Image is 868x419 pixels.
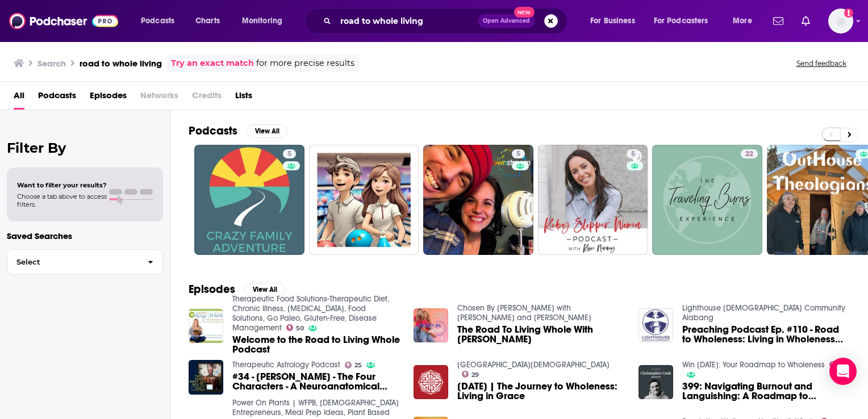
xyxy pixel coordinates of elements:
[682,360,825,370] a: Win Today: Your Roadmap to Wholeness
[189,282,235,296] h2: Episodes
[9,10,118,32] img: Podchaser - Follow, Share and Rate Podcasts
[414,308,448,343] img: The Road To Living Whole With Marian Mitchell
[283,149,296,158] a: 5
[232,335,400,354] a: Welcome to the Road to Living Whole Podcast
[189,124,237,138] h2: Podcasts
[133,12,189,30] button: open menu
[336,12,478,30] input: Search podcasts, credits, & more...
[631,149,635,160] span: 5
[538,145,648,255] a: 5
[654,13,708,29] span: For Podcasters
[38,86,76,110] a: Podcasts
[141,13,174,29] span: Podcasts
[287,149,291,160] span: 5
[741,149,758,158] a: 22
[37,58,66,69] h3: Search
[646,12,725,30] button: open menu
[244,283,285,296] button: View All
[582,12,649,30] button: open menu
[189,309,223,343] img: Welcome to the Road to Living Whole Podcast
[345,362,362,368] a: 25
[478,14,535,28] button: Open AdvancedNew
[315,8,578,34] div: Search podcasts, credits, & more...
[189,360,223,395] img: #34 - Jill Bolte Taylor - The Four Characters - A Neuroanatomical Road Map - How To Have A Health...
[171,57,254,70] a: Try an exact match
[234,12,297,30] button: open menu
[769,11,788,31] a: Show notifications dropdown
[733,13,752,29] span: More
[828,9,853,33] img: User Profile
[682,382,850,401] a: 399: Navigating Burnout and Languishing: A Roadmap to Renewed Focus and Purpose by Living a Conse...
[354,363,362,368] span: 25
[17,181,107,189] span: Want to filter your results?
[457,382,625,401] span: [DATE] | The Journey to Wholeness: Living in Grace
[462,371,479,378] a: 29
[457,303,591,322] a: Chosen By Jesus with Kelley Tyan and Taylor Tyan
[17,192,107,208] span: Choose a tab above to access filters.
[457,325,625,344] span: The Road To Living Whole With [PERSON_NAME]
[471,372,479,378] span: 29
[189,124,287,138] a: PodcastsView All
[232,360,340,370] a: Therapeutic Astrology Podcast
[256,57,354,70] span: for more precise results
[828,9,853,33] button: Show profile menu
[457,382,625,401] a: 01.29.23 | The Journey to Wholeness: Living in Grace
[232,372,400,391] span: #34 - [PERSON_NAME] - The Four Characters - A Neuroanatomical Road Map - How To Have A Healthy Re...
[514,7,535,18] span: New
[7,249,163,275] button: Select
[516,149,520,160] span: 5
[7,258,139,266] span: Select
[195,13,220,29] span: Charts
[296,326,304,331] span: 50
[745,149,753,160] span: 22
[639,308,673,343] img: Preaching Podcast Ep. #110 - Road to Wholeness: Living in Wholeness Amid Famine & Chaos (Pastor J...
[242,13,282,29] span: Monitoring
[80,58,162,69] h3: road to whole living
[793,58,850,68] button: Send feedback
[457,325,625,344] a: The Road To Living Whole With Marian Mitchell
[188,12,227,30] a: Charts
[829,358,857,385] div: Open Intercom Messenger
[682,325,850,344] a: Preaching Podcast Ep. #110 - Road to Wholeness: Living in Wholeness Amid Famine & Chaos (Pastor J...
[483,18,530,24] span: Open Advanced
[797,11,815,31] a: Show notifications dropdown
[828,9,853,33] span: Logged in as BenLaurro
[639,365,673,400] img: 399: Navigating Burnout and Languishing: A Roadmap to Renewed Focus and Purpose by Living a Conse...
[194,145,304,255] a: 5
[423,145,533,255] a: 5
[682,325,850,344] span: Preaching Podcast Ep. #110 - Road to Wholeness: Living in Wholeness Amid Famine & Chaos (Pastor [...
[7,231,163,241] p: Saved Searches
[844,9,853,18] svg: Add a profile image
[627,149,640,158] a: 5
[189,282,285,296] a: EpisodesView All
[725,12,766,30] button: open menu
[247,124,287,138] button: View All
[682,303,845,322] a: Lighthouse Christian Community Alabang
[652,145,762,255] a: 22
[457,360,610,370] a: Peachtree Road United Methodist Church
[192,86,222,110] span: Credits
[7,140,163,156] h2: Filter By
[414,365,448,400] img: 01.29.23 | The Journey to Wholeness: Living in Grace
[512,149,525,158] a: 5
[140,86,178,110] span: Networks
[235,86,252,110] a: Lists
[14,86,24,110] a: All
[232,372,400,391] a: #34 - Jill Bolte Taylor - The Four Characters - A Neuroanatomical Road Map - How To Have A Health...
[286,324,304,331] a: 50
[90,86,127,110] a: Episodes
[232,294,389,333] a: Therapeutic Food Solutions-Therapeutic Diet, Chronic Illness, Autoimmune, Food Solutions, Go Pale...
